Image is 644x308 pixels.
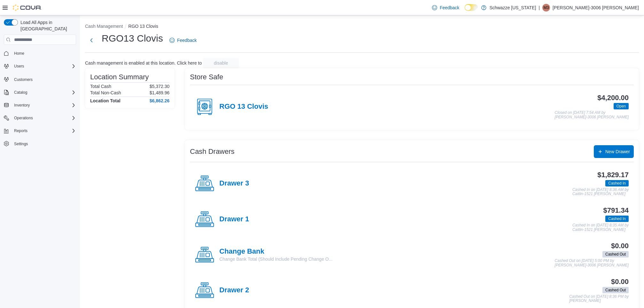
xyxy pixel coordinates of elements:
[12,114,76,122] span: Operations
[85,34,98,47] button: Next
[12,140,30,148] a: Settings
[608,180,626,186] span: Cashed In
[12,127,30,135] button: Reports
[190,148,234,155] h3: Cash Drawers
[572,223,629,232] p: Cashed In on [DATE] 8:35 AM by Caitlin-1521 [PERSON_NAME]
[12,50,27,57] a: Home
[611,242,629,250] h3: $0.00
[605,148,630,155] span: New Drawer
[219,256,333,262] p: Change Bank Total (Should Include Pending Change O...
[542,4,550,12] div: Marisa-3006 Romero
[12,76,35,83] a: Customers
[597,94,629,102] h3: $4,200.00
[14,64,24,69] span: Users
[219,248,333,256] h4: Change Bank
[553,4,639,12] p: [PERSON_NAME]-3006 [PERSON_NAME]
[12,101,76,109] span: Inventory
[18,19,76,32] span: Load All Apps in [GEOGRAPHIC_DATA]
[490,4,536,12] p: Schwazze [US_STATE]
[611,278,629,286] h3: $0.00
[219,179,249,188] h4: Drawer 3
[597,171,629,179] h3: $1,829.17
[555,259,629,267] p: Cashed Out on [DATE] 5:00 PM by [PERSON_NAME]-3006 [PERSON_NAME]
[429,1,462,14] a: Feedback
[85,23,639,31] nav: An example of EuiBreadcrumbs
[617,103,626,109] span: Open
[12,62,27,70] button: Users
[90,84,111,89] h6: Total Cash
[14,77,33,82] span: Customers
[440,4,459,11] span: Feedback
[167,34,199,47] a: Feedback
[177,37,197,43] span: Feedback
[1,114,79,122] button: Operations
[538,4,540,12] p: |
[12,89,30,96] button: Catalog
[605,287,626,293] span: Cashed Out
[102,32,163,45] h1: RGO13 Clovis
[14,51,24,56] span: Home
[608,216,626,222] span: Cashed In
[12,140,76,148] span: Settings
[14,90,27,95] span: Catalog
[150,90,169,95] p: $1,489.96
[1,62,79,71] button: Users
[465,4,478,11] input: Dark Mode
[1,75,79,84] button: Customers
[150,84,169,89] p: $5,372.30
[1,101,79,110] button: Inventory
[605,251,626,257] span: Cashed Out
[12,127,76,135] span: Reports
[90,98,121,103] h4: Location Total
[602,251,629,257] span: Cashed Out
[602,287,629,293] span: Cashed Out
[555,111,629,119] p: Closed on [DATE] 7:54 AM by [PERSON_NAME]-3006 [PERSON_NAME]
[12,62,76,70] span: Users
[603,207,629,214] h3: $791.34
[85,60,202,66] p: Cash management is enabled at this location. Click here to
[214,60,228,66] span: disable
[614,103,629,109] span: Open
[1,139,79,148] button: Settings
[14,141,28,146] span: Settings
[14,128,27,133] span: Reports
[12,101,32,109] button: Inventory
[12,89,76,96] span: Catalog
[190,73,223,81] h3: Store Safe
[14,103,30,108] span: Inventory
[13,4,42,11] img: Cova
[90,90,121,95] h6: Total Non-Cash
[150,98,169,103] h4: $6,862.26
[12,75,76,83] span: Customers
[1,49,79,58] button: Home
[12,49,76,57] span: Home
[203,58,239,68] button: disable
[14,115,33,121] span: Operations
[90,73,149,81] h3: Location Summary
[544,4,549,12] span: M3
[605,180,629,186] span: Cashed In
[219,103,268,111] h4: RGO 13 Clovis
[572,188,629,196] p: Cashed In on [DATE] 8:36 AM by Caitlin-1521 [PERSON_NAME]
[12,114,35,122] button: Operations
[4,46,76,165] nav: Complex example
[1,126,79,135] button: Reports
[85,24,123,29] button: Cash Management
[1,88,79,97] button: Catalog
[128,24,158,29] button: RGO 13 Clovis
[219,215,249,224] h4: Drawer 1
[605,216,629,222] span: Cashed In
[569,295,629,303] p: Cashed Out on [DATE] 8:36 PM by [PERSON_NAME]
[219,286,249,295] h4: Drawer 2
[594,145,634,158] button: New Drawer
